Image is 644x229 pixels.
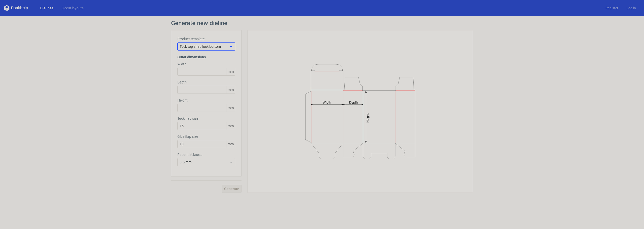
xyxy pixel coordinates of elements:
span: mm [226,68,235,75]
tspan: Height [366,113,370,122]
label: Glue flap size [177,134,235,139]
a: Register [601,6,622,11]
label: Width [177,62,235,67]
a: Log in [622,6,640,11]
label: Tuck flap size [177,116,235,121]
label: Height [177,98,235,103]
label: Paper thickness [177,152,235,157]
span: mm [226,122,235,130]
tspan: Depth [349,100,358,104]
h1: Generate new dieline [171,20,473,26]
h3: Outer dimensions [177,55,235,60]
label: Product template [177,36,235,41]
a: Dielines [36,6,57,11]
label: Depth [177,80,235,85]
span: Tuck top snap lock bottom [180,44,229,49]
span: mm [226,86,235,94]
span: 0.5 mm [180,160,229,165]
tspan: Width [323,100,331,104]
span: mm [226,140,235,148]
span: mm [226,104,235,112]
a: Diecut layouts [57,6,88,11]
